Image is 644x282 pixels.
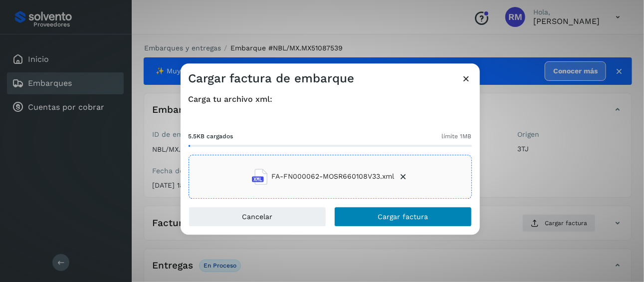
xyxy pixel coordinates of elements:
[242,213,272,220] span: Cancelar
[442,132,472,141] span: límite 1MB
[189,132,233,141] span: 5.5KB cargados
[378,213,428,220] span: Cargar factura
[272,172,395,182] span: FA-FN000062-MOSR660108V33.xml
[189,207,326,227] button: Cancelar
[189,94,472,104] h4: Carga tu archivo xml:
[334,207,472,227] button: Cargar factura
[189,71,355,86] h3: Cargar factura de embarque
